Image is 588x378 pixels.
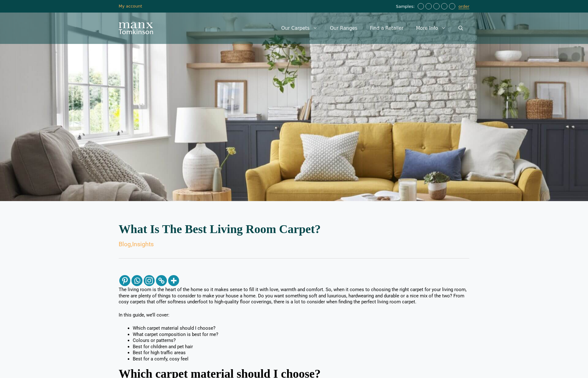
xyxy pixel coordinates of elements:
[396,4,416,9] span: Samples:
[452,19,469,38] a: Open Search Bar
[119,241,131,248] a: Blog
[275,19,469,38] nav: Primary
[156,275,167,286] a: Copy Link
[144,275,155,286] a: Instagram
[119,241,469,248] div: ,
[133,350,469,356] li: Best for high traffic areas
[119,4,142,8] a: My account
[168,275,179,286] a: More
[275,19,324,38] a: Our Carpets
[133,344,469,350] li: Best for children and pet hair
[324,19,364,38] a: Our Ranges
[119,22,153,34] img: Manx Tomkinson
[410,19,452,38] a: More Info
[119,287,469,305] p: The living room is the heart of the home so it makes sense to fill it with love, warmth and comfo...
[458,4,469,9] a: order
[133,338,469,344] li: Colours or patterns?
[119,312,469,318] p: In this guide, we’ll cover:
[132,241,154,248] a: Insights
[133,325,469,332] li: Which carpet material should I choose?
[133,332,469,338] li: What carpet composition is best for me?
[119,275,130,286] a: Pinterest
[119,223,469,235] h2: What Is The Best Living Room Carpet?
[133,356,469,362] li: Best for a comfy, cosy feel
[132,275,142,286] a: Whatsapp
[364,19,410,38] a: Find a Retailer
